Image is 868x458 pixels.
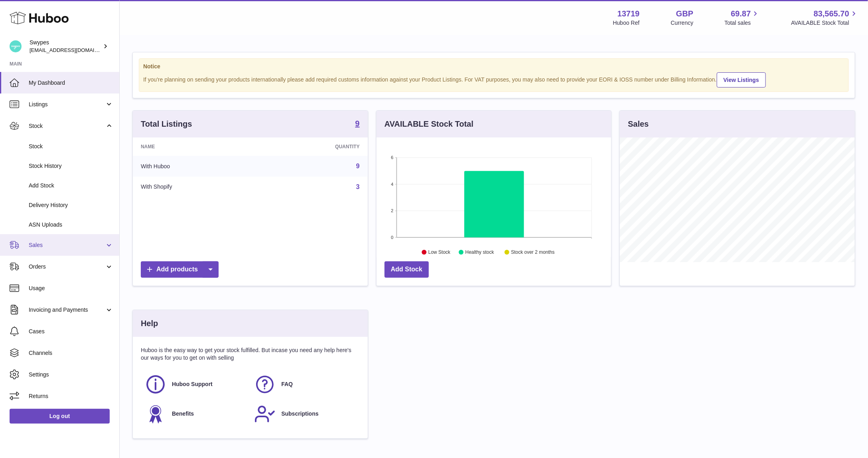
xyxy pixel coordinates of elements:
[133,156,259,177] td: With Huboo
[141,318,158,329] h3: Help
[29,201,113,209] span: Delivery History
[10,40,22,52] img: hello@swypes.co.uk
[29,349,113,357] span: Channels
[29,101,105,108] span: Listings
[29,182,113,189] span: Add Stock
[259,137,367,156] th: Quantity
[30,47,117,53] span: [EMAIL_ADDRESS][DOMAIN_NAME]
[717,72,766,88] a: View Listings
[29,285,113,292] span: Usage
[30,39,101,54] div: Swypes
[391,209,393,213] text: 2
[141,346,360,362] p: Huboo is the easy way to get your stock fulfilled. But incase you need any help here's our ways f...
[143,63,844,70] strong: Notice
[385,119,473,129] h3: AVAILABLE Stock Total
[143,71,844,88] div: If you're planning on sending your products internationally please add required customs informati...
[10,409,110,423] a: Log out
[141,119,192,129] h3: Total Listings
[133,177,259,197] td: With Shopify
[254,374,355,395] a: FAQ
[29,122,105,130] span: Stock
[391,155,393,160] text: 6
[29,392,113,400] span: Returns
[724,8,760,27] a: 69.87 Total sales
[385,261,429,278] a: Add Stock
[356,163,360,169] a: 9
[145,374,246,395] a: Huboo Support
[391,182,393,187] text: 4
[628,119,649,129] h3: Sales
[724,19,760,27] span: Total sales
[29,306,105,314] span: Invoicing and Payments
[29,241,105,249] span: Sales
[172,410,194,418] span: Benefits
[465,250,494,255] text: Healthy stock
[355,119,360,129] a: 9
[814,8,849,19] span: 83,565.70
[676,8,693,19] strong: GBP
[356,183,360,190] a: 3
[29,263,105,271] span: Orders
[29,79,113,87] span: My Dashboard
[613,19,640,27] div: Huboo Ref
[791,8,858,27] a: 83,565.70 AVAILABLE Stock Total
[391,235,393,240] text: 0
[355,119,360,127] strong: 9
[617,8,640,19] strong: 13719
[281,410,318,418] span: Subscriptions
[428,250,451,255] text: Low Stock
[731,8,751,19] span: 69.87
[281,380,293,388] span: FAQ
[254,403,355,425] a: Subscriptions
[29,328,113,335] span: Cases
[29,371,113,378] span: Settings
[791,19,858,27] span: AVAILABLE Stock Total
[29,221,113,229] span: ASN Uploads
[172,380,213,388] span: Huboo Support
[141,261,219,278] a: Add products
[671,19,694,27] div: Currency
[511,250,554,255] text: Stock over 2 months
[133,137,259,156] th: Name
[29,143,113,150] span: Stock
[29,162,113,170] span: Stock History
[145,403,246,425] a: Benefits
